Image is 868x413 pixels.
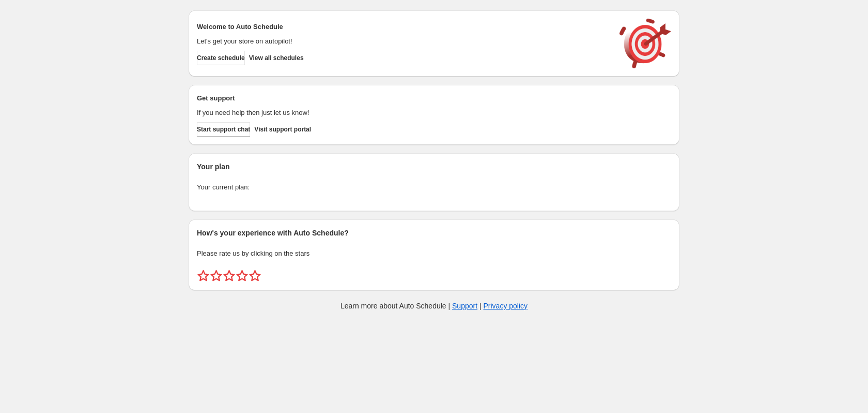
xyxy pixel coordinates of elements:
[197,108,609,118] p: If you need help then just let us know!
[340,301,528,311] p: Learn more about Auto Schedule | |
[452,302,477,310] a: Support
[254,125,311,134] span: Visit support portal
[197,182,671,193] p: Your current plan:
[197,54,245,62] span: Create schedule
[249,54,304,62] span: View all schedules
[197,93,609,104] h2: Get support
[484,302,528,310] a: Privacy policy
[197,125,250,134] span: Start support chat
[197,248,671,259] p: Please rate us by clicking on the stars
[197,51,245,65] button: Create schedule
[197,122,250,137] a: Start support chat
[197,36,609,47] p: Let's get your store on autopilot!
[249,51,304,65] button: View all schedules
[254,122,311,137] a: Visit support portal
[197,22,609,32] h2: Welcome to Auto Schedule
[197,161,671,172] h2: Your plan
[197,228,671,238] h2: How's your experience with Auto Schedule?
